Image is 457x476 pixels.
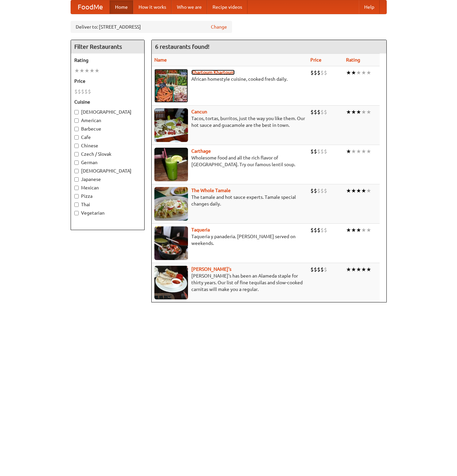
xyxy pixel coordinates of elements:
[74,203,79,207] input: Thai
[154,194,305,207] p: The tamale and hot sauce experts. Tamale special changes daily.
[324,226,327,234] li: $
[154,108,188,142] img: cancun.jpg
[74,144,79,148] input: Chinese
[154,148,188,181] img: carthage.jpg
[346,69,351,76] li: ★
[356,148,361,155] li: ★
[74,88,78,95] li: $
[320,226,324,234] li: $
[154,154,305,168] p: Wholesome food and all the rich flavor of [GEOGRAPHIC_DATA]. Try our famous lentil soup.
[74,117,141,124] label: American
[155,43,210,50] ng-pluralize: 6 restaurants found!
[346,187,351,194] li: ★
[74,201,141,208] label: Thai
[366,266,371,273] li: ★
[366,187,371,194] li: ★
[314,69,317,76] li: $
[324,266,327,273] li: $
[191,148,211,154] a: Carthage
[317,148,320,155] li: $
[74,99,141,105] h5: Cuisine
[84,88,88,95] li: $
[351,266,356,273] li: ★
[324,108,327,116] li: $
[356,187,361,194] li: ★
[74,176,141,183] label: Japanese
[84,67,89,74] li: ★
[74,211,79,215] input: Vegetarian
[154,115,305,129] p: Tacos, tortas, burritos, just the way you like them. Our hot sauce and guacamole are the best in ...
[191,109,207,114] a: Cancun
[191,70,235,75] a: Khartoum Khartoum
[74,169,79,173] input: [DEMOGRAPHIC_DATA]
[74,57,141,64] h5: Rating
[361,108,366,116] li: ★
[74,159,141,166] label: German
[314,148,317,155] li: $
[191,227,210,232] a: Taqueria
[366,69,371,76] li: ★
[314,108,317,116] li: $
[154,226,188,260] img: taqueria.jpg
[154,187,188,221] img: wholetamale.jpg
[366,226,371,234] li: ★
[74,78,141,84] h5: Price
[320,108,324,116] li: $
[154,233,305,247] p: Taqueria y panaderia. [PERSON_NAME] served on weekends.
[74,118,79,123] input: American
[317,226,320,234] li: $
[133,0,172,14] a: How it works
[154,76,305,82] p: African homestyle cuisine, cooked fresh daily.
[356,108,361,116] li: ★
[317,266,320,273] li: $
[351,187,356,194] li: ★
[74,110,79,114] input: [DEMOGRAPHIC_DATA]
[74,151,141,157] label: Czech / Slovak
[74,152,79,156] input: Czech / Slovak
[361,187,366,194] li: ★
[191,188,231,193] b: The Whole Tamale
[320,187,324,194] li: $
[310,148,314,155] li: $
[314,266,317,273] li: $
[191,266,231,272] a: [PERSON_NAME]'s
[81,88,84,95] li: $
[317,69,320,76] li: $
[356,226,361,234] li: ★
[94,67,100,74] li: ★
[74,134,141,141] label: Cafe
[79,67,84,74] li: ★
[74,125,141,132] label: Barbecue
[89,67,94,74] li: ★
[74,142,141,149] label: Chinese
[346,266,351,273] li: ★
[351,69,356,76] li: ★
[310,266,314,273] li: $
[74,135,79,140] input: Cafe
[154,266,188,299] img: pedros.jpg
[320,266,324,273] li: $
[351,148,356,155] li: ★
[154,69,188,103] img: khartoum.jpg
[346,108,351,116] li: ★
[110,0,133,14] a: Home
[74,67,79,74] li: ★
[310,69,314,76] li: $
[351,226,356,234] li: ★
[154,57,167,63] a: Name
[71,21,232,33] div: Deliver to: [STREET_ADDRESS]
[172,0,207,14] a: Who we are
[310,57,321,63] a: Price
[346,148,351,155] li: ★
[361,69,366,76] li: ★
[78,88,81,95] li: $
[74,109,141,115] label: [DEMOGRAPHIC_DATA]
[74,168,141,174] label: [DEMOGRAPHIC_DATA]
[314,187,317,194] li: $
[207,0,247,14] a: Recipe videos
